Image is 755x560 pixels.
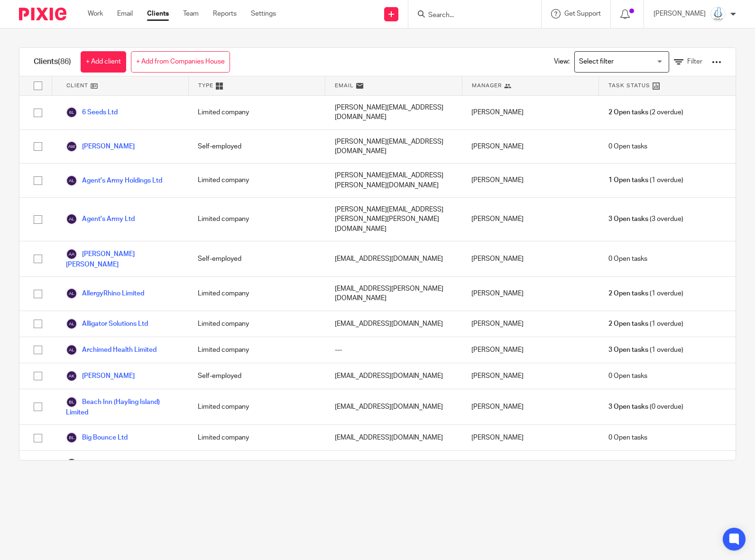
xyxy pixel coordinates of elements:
[608,345,648,355] span: 3 Open tasks
[66,344,157,356] a: Archimed Health Limited
[462,451,598,477] div: [PERSON_NAME]
[58,58,71,65] span: (86)
[325,363,462,389] div: [EMAIL_ADDRESS][DOMAIN_NAME]
[608,214,648,224] span: 3 Open tasks
[608,289,648,298] span: 2 Open tasks
[325,241,462,276] div: [EMAIL_ADDRESS][DOMAIN_NAME]
[654,9,706,18] p: [PERSON_NAME]
[608,289,683,298] span: (1 overdue)
[462,363,598,389] div: [PERSON_NAME]
[66,432,128,443] a: Big Bounce Ltd
[540,48,721,76] div: View:
[576,54,663,70] input: Search for option
[19,8,66,20] img: Pixie
[188,277,325,311] div: Limited company
[608,214,683,224] span: (3 overdue)
[325,389,462,424] div: [EMAIL_ADDRESS][DOMAIN_NAME]
[188,164,325,197] div: Limited company
[472,82,502,90] span: Manager
[325,451,462,477] div: [EMAIL_ADDRESS][DOMAIN_NAME]
[131,51,230,73] a: + Add from Companies House
[66,82,88,90] span: Client
[188,96,325,129] div: Limited company
[251,9,276,18] a: Settings
[88,9,103,18] a: Work
[66,370,135,382] a: [PERSON_NAME]
[66,288,144,299] a: AllergyRhino Limited
[66,248,179,269] a: [PERSON_NAME] [PERSON_NAME]
[66,141,135,152] a: [PERSON_NAME]
[325,164,462,197] div: [PERSON_NAME][EMAIL_ADDRESS][PERSON_NAME][DOMAIN_NAME]
[608,459,683,468] span: (2 overdue)
[66,213,77,225] img: svg%3E
[608,108,648,117] span: 2 Open tasks
[325,337,462,363] div: ---
[462,96,598,129] div: [PERSON_NAME]
[66,107,118,118] a: 6 Seeds Ltd
[564,10,601,17] span: Get Support
[608,433,647,442] span: 0 Open tasks
[34,57,71,67] h1: Clients
[66,288,77,299] img: svg%3E
[66,432,77,443] img: svg%3E
[608,402,683,412] span: (0 overdue)
[66,141,77,152] img: svg%3E
[117,9,133,18] a: Email
[462,130,598,164] div: [PERSON_NAME]
[188,425,325,450] div: Limited company
[608,175,648,185] span: 1 Open tasks
[188,311,325,337] div: Limited company
[608,402,648,412] span: 3 Open tasks
[66,107,77,118] img: svg%3E
[66,213,135,225] a: Agent's Army Ltd
[608,319,683,329] span: (1 overdue)
[188,451,325,477] div: Limited company
[66,458,77,469] img: svg%3E
[608,371,647,381] span: 0 Open tasks
[325,130,462,164] div: [PERSON_NAME][EMAIL_ADDRESS][DOMAIN_NAME]
[462,198,598,241] div: [PERSON_NAME]
[325,311,462,337] div: [EMAIL_ADDRESS][DOMAIN_NAME]
[81,51,126,73] a: + Add client
[66,318,148,330] a: Alligator Solutions Ltd
[66,370,77,382] img: svg%3E
[462,389,598,424] div: [PERSON_NAME]
[198,82,213,90] span: Type
[608,345,683,355] span: (1 overdue)
[462,241,598,276] div: [PERSON_NAME]
[66,175,77,186] img: svg%3E
[325,198,462,241] div: [PERSON_NAME][EMAIL_ADDRESS][PERSON_NAME][PERSON_NAME][DOMAIN_NAME]
[66,396,179,417] a: Beach Inn (Hayling Island) Limited
[66,344,77,356] img: svg%3E
[608,108,683,117] span: (2 overdue)
[188,241,325,276] div: Self-employed
[462,311,598,337] div: [PERSON_NAME]
[608,82,650,90] span: Task Status
[66,458,151,469] a: Big Sky Games Limited
[608,175,683,185] span: (1 overdue)
[66,396,77,408] img: svg%3E
[325,425,462,450] div: [EMAIL_ADDRESS][DOMAIN_NAME]
[188,363,325,389] div: Self-employed
[335,82,354,90] span: Email
[462,277,598,311] div: [PERSON_NAME]
[325,96,462,129] div: [PERSON_NAME][EMAIL_ADDRESS][DOMAIN_NAME]
[147,9,169,18] a: Clients
[29,77,47,95] input: Select all
[608,319,648,329] span: 2 Open tasks
[462,164,598,197] div: [PERSON_NAME]
[188,389,325,424] div: Limited company
[325,277,462,311] div: [EMAIL_ADDRESS][PERSON_NAME][DOMAIN_NAME]
[427,11,513,20] input: Search
[608,142,647,151] span: 0 Open tasks
[66,248,77,260] img: svg%3E
[183,9,199,18] a: Team
[608,459,648,468] span: 3 Open tasks
[66,175,162,186] a: Agent's Army Holdings Ltd
[213,9,237,18] a: Reports
[687,58,702,65] span: Filter
[710,7,726,22] img: Logo_PNG.png
[462,337,598,363] div: [PERSON_NAME]
[188,337,325,363] div: Limited company
[462,425,598,450] div: [PERSON_NAME]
